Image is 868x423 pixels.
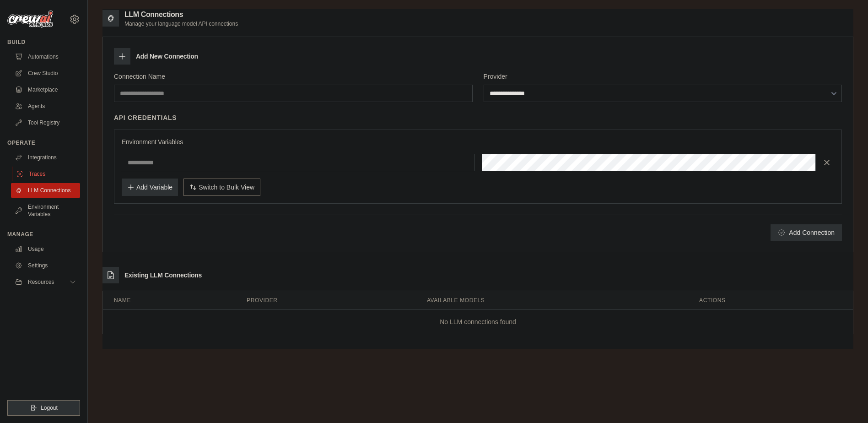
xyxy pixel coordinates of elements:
[11,49,80,64] a: Automations
[7,139,80,146] div: Operate
[122,179,178,196] button: Add Variable
[416,291,688,310] th: Available Models
[12,167,81,181] a: Traces
[103,310,853,334] td: No LLM connections found
[124,20,238,27] p: Manage your language model API connections
[122,137,834,146] h3: Environment Variables
[484,72,842,81] label: Provider
[41,404,58,412] span: Logout
[11,242,80,256] a: Usage
[11,99,80,114] a: Agents
[136,52,198,61] h3: Add New Connection
[11,183,80,198] a: LLM Connections
[199,183,254,192] span: Switch to Bulk View
[183,179,260,196] button: Switch to Bulk View
[7,231,80,238] div: Manage
[114,113,177,122] h4: API Credentials
[11,200,80,222] a: Environment Variables
[28,278,54,286] span: Resources
[236,291,416,310] th: Provider
[11,150,80,165] a: Integrations
[7,11,53,28] img: Logo
[7,400,80,416] button: Logout
[11,115,80,130] a: Tool Registry
[7,38,80,46] div: Build
[11,275,80,289] button: Resources
[124,271,202,280] h3: Existing LLM Connections
[688,291,853,310] th: Actions
[11,82,80,97] a: Marketplace
[11,66,80,81] a: Crew Studio
[771,224,842,241] button: Add Connection
[114,72,473,81] label: Connection Name
[103,291,236,310] th: Name
[124,9,238,20] h2: LLM Connections
[11,258,80,273] a: Settings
